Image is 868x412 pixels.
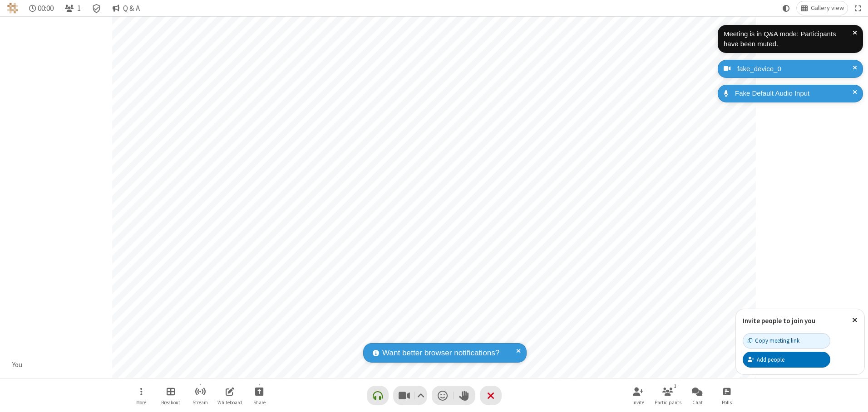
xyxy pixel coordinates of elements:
div: You [9,360,26,370]
button: Open menu [128,383,155,408]
button: Add people [743,352,830,367]
span: Q & A [123,4,140,13]
span: Whiteboard [217,400,242,405]
button: Start sharing [246,383,273,408]
span: Gallery view [811,5,844,12]
button: Invite participants (Alt+I) [625,383,652,408]
span: Chat [692,400,703,405]
button: Send a reaction [432,386,454,405]
span: Want better browser notifications? [382,347,499,359]
div: Meeting is in Q&A mode: Participants have been muted. [724,29,853,49]
button: Copy meeting link [743,333,830,349]
span: Share [253,400,266,405]
button: Raise hand [454,386,475,405]
span: Breakout [161,400,180,405]
button: Open poll [713,383,740,408]
div: Timer [25,1,58,15]
button: Q & A [108,1,143,15]
span: Polls [722,400,732,405]
span: More [136,400,146,405]
button: Start streaming [187,383,214,408]
span: Stream [192,400,208,405]
div: Copy meeting link [748,336,799,345]
div: Meeting details Encryption enabled [88,1,105,15]
div: Fake Default Audio Input [732,88,856,99]
button: Manage Breakout Rooms [157,383,184,408]
span: Invite [632,400,644,405]
span: 00:00 [38,4,54,13]
button: Using system theme [779,1,794,15]
button: Stop video (Alt+V) [393,386,427,405]
div: fake_device_0 [734,64,856,74]
button: Open participant list [61,1,84,15]
button: Fullscreen [851,1,865,15]
img: QA Selenium DO NOT DELETE OR CHANGE [7,3,18,14]
button: End or leave meeting [480,386,502,405]
button: Close popover [845,309,864,331]
label: Invite people to join you [743,316,815,325]
button: Open shared whiteboard [216,383,243,408]
div: 1 [671,382,679,390]
button: Video setting [414,386,427,405]
button: Open participant list [654,383,681,408]
span: Participants [655,400,681,405]
button: Connect your audio [367,386,389,405]
span: 1 [77,4,81,13]
button: Open chat [684,383,711,408]
button: Change layout [797,1,848,15]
